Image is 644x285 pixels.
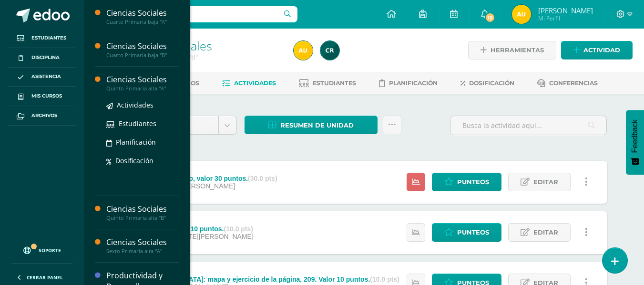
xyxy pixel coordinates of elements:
[106,41,179,52] div: Ciencias Sociales
[533,224,558,241] span: Editar
[106,41,179,59] a: Ciencias SocialesCuarto Primaria baja "B"
[379,76,438,91] a: Planificación
[106,215,179,221] div: Quinto Primaria alta "B"
[106,85,179,92] div: Quinto Primaria alta "A"
[132,225,253,233] div: Actitudinal.- valor 10 puntos.
[450,116,606,135] input: Busca la actividad aquí...
[538,6,593,15] span: [PERSON_NAME]
[491,41,544,59] span: Herramientas
[90,6,297,22] input: Busca un usuario...
[549,79,598,87] span: Conferencias
[370,275,399,283] strong: (10.0 pts)
[31,54,60,61] span: Disciplina
[512,5,531,24] img: 05b7556927cf6a1fc85b4e34986eb699.png
[178,233,254,240] span: [DATE][PERSON_NAME]
[248,175,277,182] strong: (30.0 pts)
[320,41,339,60] img: 19436fc6d9716341a8510cf58c6830a2.png
[224,225,253,233] strong: (10.0 pts)
[631,119,639,153] span: Feedback
[561,41,633,59] a: Actividad
[485,12,495,23] span: 19
[234,79,276,87] span: Actividades
[132,275,399,283] div: [GEOGRAPHIC_DATA]: mapa y ejercicio de la página, 209. Valor 10 puntos.
[583,41,620,59] span: Actividad
[280,117,354,134] span: Resumen de unidad
[8,48,76,68] a: Disciplina
[106,8,179,25] a: Ciencias SocialesCuarto Primaria baja "A"
[245,116,378,134] a: Resumen de unidad
[626,110,644,175] button: Feedback - Mostrar encuesta
[31,73,61,80] span: Asistencia
[8,106,76,126] a: Archivos
[106,52,179,59] div: Cuarto Primaria baja "B"
[11,237,72,261] a: Soporte
[8,68,76,87] a: Asistencia
[533,173,558,191] span: Editar
[8,29,76,48] a: Estudiantes
[106,204,179,221] a: Ciencias SocialesQuinto Primaria alta "B"
[468,41,556,59] a: Herramientas
[115,156,153,165] span: Dosificación
[119,119,156,128] span: Estudiantes
[460,76,514,91] a: Dosificación
[106,74,179,85] div: Ciencias Sociales
[120,52,282,61] div: Cuarto Primaria baja 'B'
[31,92,62,100] span: Mis cursos
[313,79,356,87] span: Estudiantes
[432,173,501,191] a: Punteos
[457,173,489,191] span: Punteos
[106,237,179,255] a: Ciencias SocialesSexto Primaria alta "A"
[469,79,514,87] span: Dosificación
[120,39,282,52] h1: Ciencias Sociales
[106,155,179,166] a: Dosificación
[222,76,276,91] a: Actividades
[27,274,63,281] span: Cerrar panel
[159,182,235,190] span: [DATE][PERSON_NAME]
[106,204,179,215] div: Ciencias Sociales
[132,175,277,182] div: Proyecto Integrado, valor 30 puntos.
[389,79,438,87] span: Planificación
[39,247,61,254] span: Soporte
[537,76,598,91] a: Conferencias
[117,100,153,109] span: Actividades
[31,34,66,42] span: Estudiantes
[432,223,501,242] a: Punteos
[106,248,179,255] div: Sexto Primaria alta "A"
[106,8,179,19] div: Ciencias Sociales
[106,137,179,147] a: Planificación
[116,138,156,147] span: Planificación
[106,237,179,248] div: Ciencias Sociales
[31,112,57,119] span: Archivos
[106,118,179,129] a: Estudiantes
[457,224,489,241] span: Punteos
[538,14,593,22] span: Mi Perfil
[106,99,179,110] a: Actividades
[8,87,76,106] a: Mis cursos
[294,41,313,60] img: 05b7556927cf6a1fc85b4e34986eb699.png
[106,19,179,25] div: Cuarto Primaria baja "A"
[299,76,356,91] a: Estudiantes
[106,74,179,92] a: Ciencias SocialesQuinto Primaria alta "A"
